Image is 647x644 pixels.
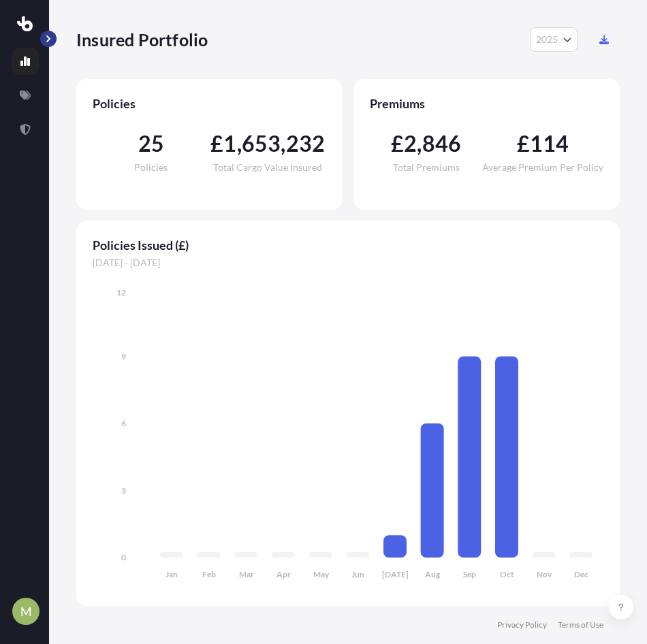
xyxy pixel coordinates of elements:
span: Policies Issued (£) [93,237,603,253]
tspan: 3 [121,485,126,496]
tspan: 9 [121,351,126,361]
span: 2025 [536,33,558,46]
span: Average Premium Per Policy [482,163,603,172]
tspan: Feb [202,569,216,579]
tspan: May [313,569,330,579]
button: Year Selector [530,27,578,52]
span: 653 [242,133,281,155]
span: £ [210,133,223,155]
span: Total Cargo Value Insured [213,163,322,172]
span: 232 [286,133,326,155]
span: 114 [530,133,569,155]
tspan: Aug [425,569,441,579]
span: M [20,605,32,618]
tspan: 0 [121,552,126,562]
span: , [417,133,422,155]
span: , [281,133,285,155]
tspan: Jun [351,569,364,579]
span: 25 [138,133,164,155]
a: Privacy Policy [497,619,547,630]
tspan: 12 [116,287,126,297]
tspan: [DATE] [382,569,409,579]
span: Policies [134,163,168,172]
span: 1 [223,133,236,155]
tspan: 6 [121,418,126,428]
span: Policies [93,95,326,112]
span: £ [391,133,404,155]
tspan: Mar [239,569,254,579]
tspan: Dec [574,569,588,579]
span: , [237,133,242,155]
span: 2 [404,133,417,155]
span: £ [517,133,530,155]
tspan: Oct [500,569,514,579]
span: Total Premiums [393,163,460,172]
tspan: Sep [463,569,476,579]
tspan: Apr [277,569,291,579]
span: [DATE] - [DATE] [93,256,603,270]
span: Premiums [370,95,603,112]
a: Terms of Use [558,619,603,630]
tspan: Nov [537,569,552,579]
tspan: Jan [165,569,178,579]
span: 846 [422,133,462,155]
p: Insured Portfolio [76,29,208,50]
